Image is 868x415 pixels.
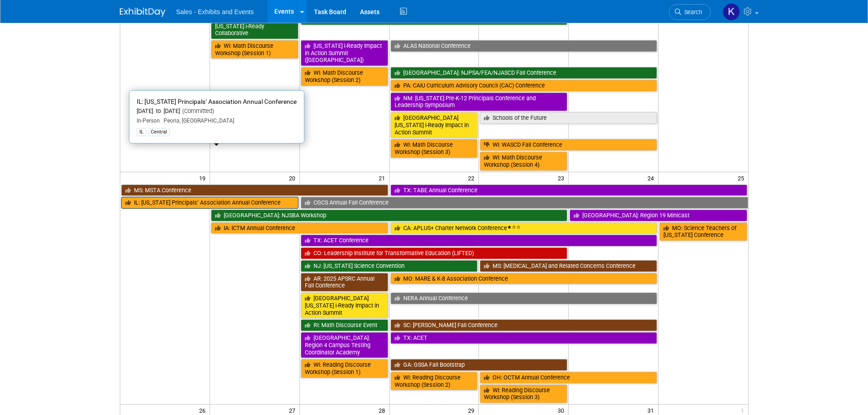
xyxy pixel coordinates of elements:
a: [GEOGRAPHIC_DATA]: NJPSA/FEA/NJASCD Fall Conference [390,67,657,79]
span: In-Person [137,118,160,124]
span: 24 [647,172,658,184]
span: 20 [288,172,299,184]
a: CO: Leadership Institute for Transformative Education (LIFTED) [301,247,568,259]
a: MO: Science Teachers of [US_STATE] Conference [659,222,747,241]
a: WI: Reading Discourse Workshop (Session 2) [390,372,478,390]
a: NM: [US_STATE] Pre-K-12 Principals Conference and Leadership Symposium [390,92,568,111]
span: IL: [US_STATE] Principals’ Association Annual Conference [137,98,297,105]
span: Peoria, [GEOGRAPHIC_DATA] [160,118,234,124]
span: Sales - Exhibits and Events [176,8,254,15]
a: TX: ACET [390,332,657,344]
a: MS: MSTA Conference [121,184,388,196]
a: [US_STATE] i-Ready Impact in Action Summit ([GEOGRAPHIC_DATA]) [301,40,388,66]
div: Central [148,128,170,136]
span: 23 [557,172,568,184]
a: PA: CAIU Curriculum Advisory Council (CAC) Conference [390,80,657,92]
a: [GEOGRAPHIC_DATA]: Region 19 Minicast [570,210,747,221]
a: NJ: [US_STATE] Science Convention [301,260,478,272]
a: TX: ACET Conference [301,235,657,246]
span: 21 [378,172,389,184]
a: [GEOGRAPHIC_DATA]: Region 4 Campus Testing Coordinator Academy [301,332,388,358]
a: WI: Math Discourse Workshop (Session 1) [211,40,298,59]
a: CA: APLUS+ Charter Network Conference [390,222,657,234]
a: NC: [GEOGRAPHIC_DATA][US_STATE] i-Ready Collaborative [211,13,298,39]
a: SC: [PERSON_NAME] Fall Conference [390,319,657,331]
a: WI: Math Discourse Workshop (Session 2) [301,67,388,86]
a: [GEOGRAPHIC_DATA]: NJSBA Workshop [211,210,567,221]
span: Search [681,9,702,15]
img: Kara Haven [723,3,740,20]
a: Search [669,4,711,20]
img: ExhibitDay [120,8,165,17]
a: AR: 2025 APSRC Annual Fall Conference [301,273,388,292]
a: IA: ICTM Annual Conference [211,222,388,234]
a: MS: [MEDICAL_DATA] and Related Concerns Conference [480,260,657,272]
a: OH: OCTM Annual Conference [480,372,657,384]
a: IL: [US_STATE] Principals’ Association Annual Conference [121,197,298,209]
span: (Committed) [180,108,214,114]
a: WI: Reading Discourse Workshop (Session 1) [301,359,388,378]
span: 25 [737,172,748,184]
a: MO: MARE & K-8 Association Conference [390,273,657,285]
a: [GEOGRAPHIC_DATA][US_STATE] i-Ready Impact in Action Summit [301,292,388,318]
a: WI: WASCD Fall Conference [480,139,657,151]
a: WI: Math Discourse Workshop (Session 4) [480,152,567,170]
div: [DATE] to [DATE] [137,108,297,115]
a: CGCS Annual Fall Conference [301,197,748,209]
a: WI: Reading Discourse Workshop (Session 3) [480,384,567,403]
a: Schools of the Future [480,112,657,124]
a: TX: TABE Annual Conference [390,184,747,196]
a: ALAS National Conference [390,40,657,52]
a: NERA Annual Conference [390,292,657,304]
div: IL [137,128,146,136]
span: 22 [467,172,478,184]
a: GA: GSSA Fall Bootstrap [390,359,568,371]
span: 19 [198,172,210,184]
a: RI: Math Discourse Event [301,319,388,331]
